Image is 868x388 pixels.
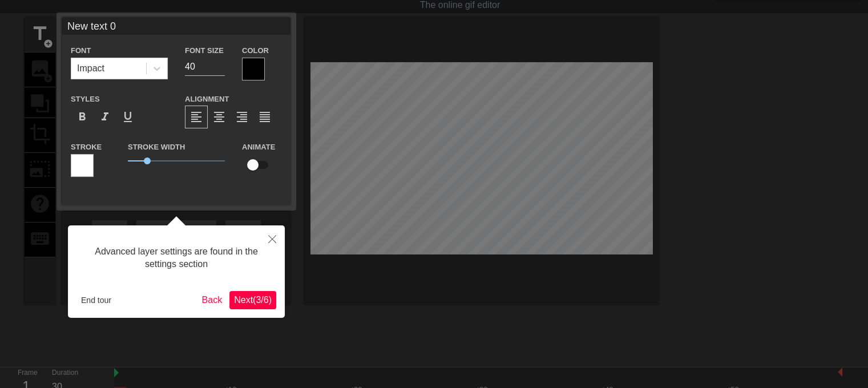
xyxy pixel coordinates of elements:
span: Next ( 3 / 6 ) [234,295,272,305]
button: Close [260,225,285,252]
button: Next [229,291,276,309]
div: Advanced layer settings are found in the settings section [76,234,276,282]
button: End tour [76,292,116,309]
button: Back [197,291,227,309]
